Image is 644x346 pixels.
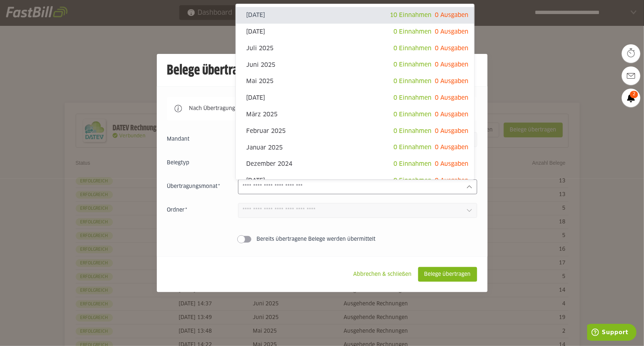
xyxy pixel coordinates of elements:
span: 0 Ausgaben [435,29,468,35]
span: 0 Einnahmen [393,128,431,134]
span: 0 Ausgaben [435,161,468,167]
span: 0 Einnahmen [393,95,431,101]
span: 0 Einnahmen [393,144,431,150]
span: 0 Einnahmen [393,62,431,68]
iframe: Öffnet ein Widget, in dem Sie weitere Informationen finden [587,324,637,342]
sl-option: [DATE] [236,24,474,40]
sl-button: Belege übertragen [418,267,477,282]
sl-option: Januar 2025 [236,139,474,156]
sl-option: Juli 2025 [236,40,474,57]
span: 0 Ausgaben [435,178,468,184]
span: 0 Ausgaben [435,128,468,134]
a: 2 [622,89,640,107]
span: 2 [630,91,638,98]
span: 0 Ausgaben [435,78,468,84]
sl-option: Dezember 2024 [236,156,474,172]
span: 0 Ausgaben [435,12,468,18]
span: 0 Ausgaben [435,45,468,51]
span: 0 Ausgaben [435,95,468,101]
sl-option: [DATE] [236,172,474,189]
sl-option: Juni 2025 [236,56,474,73]
span: 0 Einnahmen [393,78,431,84]
sl-option: [DATE] [236,7,474,24]
span: 0 Ausgaben [435,62,468,68]
span: 0 Einnahmen [393,112,431,117]
span: 0 Einnahmen [393,178,431,184]
span: 0 Einnahmen [393,161,431,167]
sl-option: Mai 2025 [236,73,474,90]
span: 0 Ausgaben [435,112,468,117]
sl-button: Abbrechen & schließen [347,267,418,282]
span: 0 Einnahmen [393,29,431,35]
sl-option: März 2025 [236,106,474,123]
sl-switch: Bereits übertragene Belege werden übermittelt [167,236,477,243]
sl-option: Februar 2025 [236,123,474,140]
span: 0 Einnahmen [393,45,431,51]
sl-option: [DATE] [236,90,474,106]
span: 10 Einnahmen [390,12,431,18]
span: 0 Ausgaben [435,144,468,150]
